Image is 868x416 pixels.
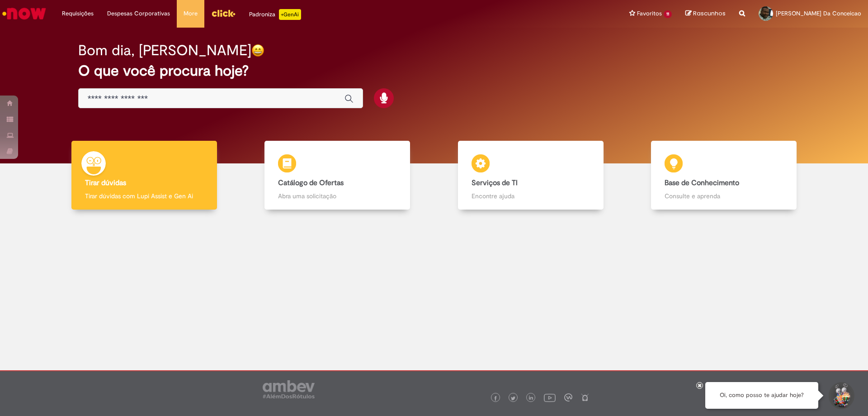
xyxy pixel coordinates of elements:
img: ServiceNow [1,5,47,23]
b: Serviços de TI [472,178,518,187]
img: happy-face.png [251,44,264,57]
div: Padroniza [249,9,301,20]
img: logo_footer_naosei.png [581,393,589,402]
p: +GenAi [279,9,301,20]
b: Catálogo de Ofertas [278,178,344,187]
b: Tirar dúvidas [85,178,126,187]
h2: O que você procura hoje? [78,63,790,79]
span: [PERSON_NAME] Da Conceicao [776,10,861,17]
span: Favoritos [637,9,662,18]
img: logo_footer_ambev_rotulo_gray.png [263,380,315,398]
img: logo_footer_facebook.png [493,396,498,401]
img: logo_footer_linkedin.png [529,396,533,401]
button: Iniciar Conversa de Suporte [827,382,854,409]
a: Rascunhos [685,10,726,18]
h2: Bom dia, [PERSON_NAME] [78,43,251,58]
img: logo_footer_workplace.png [564,393,572,402]
span: More [184,9,198,18]
p: Abra uma solicitação [278,191,396,201]
p: Consulte e aprenda [665,191,783,201]
span: Despesas Corporativas [107,9,170,18]
a: Catálogo de Ofertas Abra uma solicitação [241,141,434,210]
span: Requisições [62,9,94,18]
img: logo_footer_youtube.png [544,392,556,403]
img: click_logo_yellow_360x200.png [211,6,236,20]
b: Base de Conhecimento [665,178,739,187]
img: logo_footer_twitter.png [511,396,515,401]
p: Encontre ajuda [472,191,590,201]
a: Base de Conhecimento Consulte e aprenda [627,141,821,210]
span: 11 [664,10,672,18]
div: Oi, como posso te ajudar hoje? [705,382,818,409]
span: Rascunhos [693,9,726,18]
a: Tirar dúvidas Tirar dúvidas com Lupi Assist e Gen Ai [47,141,241,210]
a: Serviços de TI Encontre ajuda [434,141,627,210]
p: Tirar dúvidas com Lupi Assist e Gen Ai [85,191,203,201]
